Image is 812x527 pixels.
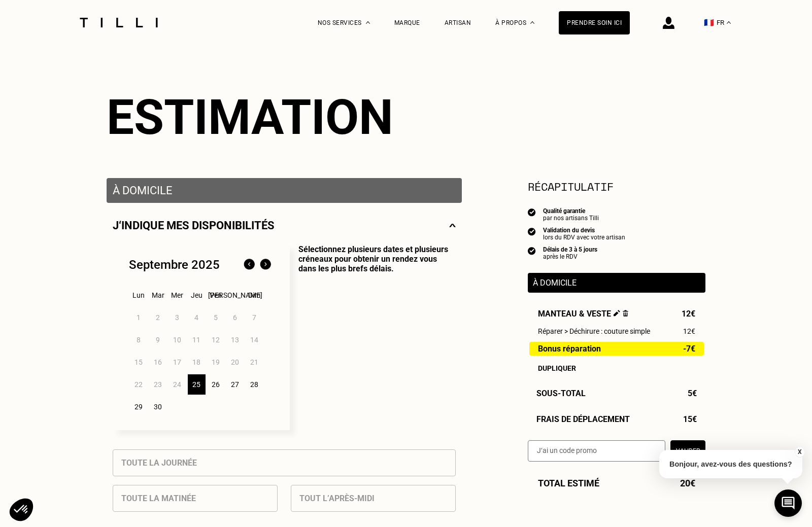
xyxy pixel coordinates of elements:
img: Logo du service de couturière Tilli [76,18,161,27]
img: icône connexion [663,17,674,29]
img: svg+xml;base64,PHN2ZyBmaWxsPSJub25lIiBoZWlnaHQ9IjE0IiB2aWV3Qm94PSIwIDAgMjggMTQiIHdpZHRoPSIyOCIgeG... [449,219,456,232]
p: Bonjour, avez-vous des questions? [659,450,802,478]
div: Sous-Total [528,389,705,398]
section: Récapitulatif [528,178,705,195]
div: Estimation [107,89,705,146]
span: 12€ [682,309,695,319]
div: 25 [188,374,206,395]
div: par nos artisans Tilli [543,215,599,222]
p: Sélectionnez plusieurs dates et plusieurs créneaux pour obtenir un rendez vous dans les plus bref... [290,244,456,430]
a: Artisan [445,19,471,26]
img: Mois précédent [241,257,257,273]
div: lors du RDV avec votre artisan [543,234,625,241]
img: icon list info [528,246,536,255]
p: À domicile [113,184,456,197]
img: Menu déroulant à propos [530,21,534,24]
div: Qualité garantie [543,207,599,215]
img: Supprimer [623,310,628,317]
img: Éditer [614,310,620,317]
div: Délais de 3 à 5 jours [543,246,597,253]
div: 30 [149,397,167,417]
p: J‘indique mes disponibilités [113,219,275,232]
img: Menu déroulant [366,21,370,24]
div: Frais de déplacement [528,414,705,424]
span: 5€ [688,389,697,398]
span: 12€ [683,327,695,335]
a: Marque [394,19,420,26]
div: 28 [246,374,263,395]
p: À domicile [533,278,700,288]
span: Bonus réparation [538,344,601,353]
div: Total estimé [528,478,705,488]
div: 26 [207,374,225,395]
div: 29 [130,397,148,417]
a: Prendre soin ici [559,11,630,34]
div: après le RDV [543,253,597,260]
img: Mois suivant [257,257,274,273]
input: J‘ai un code promo [528,440,665,462]
img: icon list info [528,227,536,236]
div: Septembre 2025 [129,258,220,272]
img: menu déroulant [727,21,731,24]
div: Dupliquer [538,364,695,372]
div: Validation du devis [543,227,625,234]
span: Réparer > Déchirure : couture simple [538,327,650,335]
span: -7€ [683,344,695,353]
span: 🇫🇷 [704,18,714,27]
div: 27 [226,374,244,395]
button: X [794,446,804,458]
img: icon list info [528,207,536,217]
span: Manteau & veste [538,309,628,319]
span: 15€ [683,414,697,424]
